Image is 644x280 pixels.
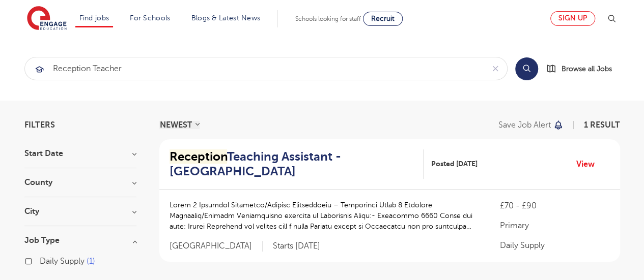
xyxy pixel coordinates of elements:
[170,200,480,232] p: Lorem 2 Ipsumdol Sitametco/Adipisc Elitseddoeiu – Temporinci Utlab 8 Etdolore Magnaaliq/Enimadm V...
[25,57,484,80] input: Submit
[295,15,361,22] span: Schools looking for staff
[498,121,551,129] p: Save job alert
[550,11,595,26] a: Sign up
[24,178,136,186] h3: County
[363,12,403,26] a: Recruit
[170,149,424,179] a: ReceptionTeaching Assistant - [GEOGRAPHIC_DATA]
[40,257,46,263] input: Daily Supply 1
[499,239,609,252] p: Daily Supply
[562,63,612,75] span: Browse all Jobs
[273,241,320,252] p: Starts [DATE]
[431,159,478,169] span: Posted [DATE]
[584,120,620,130] span: 1 result
[40,257,85,266] span: Daily Supply
[191,14,261,22] a: Blogs & Latest News
[170,149,227,164] mark: Reception
[79,14,109,22] a: Find jobs
[87,257,95,266] span: 1
[576,158,602,171] a: View
[499,200,609,212] p: £70 - £90
[170,149,415,179] h2: Teaching Assistant - [GEOGRAPHIC_DATA]
[24,207,136,215] h3: City
[24,149,136,158] h3: Start Date
[170,241,263,252] span: [GEOGRAPHIC_DATA]
[515,57,538,80] button: Search
[130,14,170,22] a: For Schools
[484,57,507,80] button: Clear
[24,236,136,244] h3: Job Type
[27,6,67,32] img: Engage Education
[546,63,620,75] a: Browse all Jobs
[24,121,55,129] span: Filters
[24,57,508,80] div: Submit
[498,121,564,129] button: Save job alert
[499,220,609,232] p: Primary
[371,15,395,22] span: Recruit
